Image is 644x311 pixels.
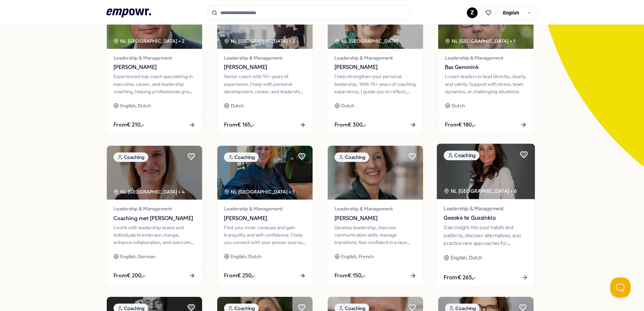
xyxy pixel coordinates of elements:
span: Leadership & Management [334,205,416,212]
span: English, French [341,253,374,260]
span: [PERSON_NAME] [334,63,416,72]
div: Coaching [114,152,148,162]
div: NL [GEOGRAPHIC_DATA] [334,37,399,45]
div: Coaching [224,152,259,162]
div: Find your inner compass and gain tranquility and self-confidence. I help you connect with your po... [224,224,306,246]
div: NL [GEOGRAPHIC_DATA] + 4 [114,188,185,196]
div: I help strengthen your personal leadership. With 15+ years of coaching experience, I guide you to... [334,73,416,95]
div: NL [GEOGRAPHIC_DATA] + 1 [445,37,515,45]
div: I work with leadership teams and individuals to embrace change, enhance collaboration, and overco... [114,224,195,246]
div: Senior coach with 10+ years of experience. I help with personal development, career, and leadersh... [224,73,306,95]
span: Dutch [452,102,465,109]
span: From € 300,- [334,120,366,129]
span: Dutch [231,102,244,109]
span: English, Dutch [451,254,482,262]
div: Coaching [334,152,369,162]
span: Leadership & Management [224,54,306,62]
span: Leadership & Management [114,205,195,212]
span: English, Dutch [120,102,151,109]
span: English, Dutch [231,253,261,260]
img: package image [217,146,313,200]
span: From € 180,- [445,120,476,129]
div: Coaching [444,151,479,161]
span: Leadership & Management [445,54,527,62]
img: package image [107,146,202,200]
div: Gain insight into your habits and patterns, discover alternatives, and practice new approaches fo... [444,224,528,247]
iframe: Help Scout Beacon - Open [610,277,631,298]
div: NL [GEOGRAPHIC_DATA] + 2 [114,37,185,45]
span: [PERSON_NAME] [114,63,195,72]
a: package imageCoachingLeadership & Management[PERSON_NAME]Develop leadership, improve communicatio... [327,145,423,285]
a: package imageCoachingNL [GEOGRAPHIC_DATA] + 4Leadership & ManagementCoaching met [PERSON_NAME]I w... [106,145,202,285]
span: [PERSON_NAME] [224,214,306,223]
input: Search for products, categories or subcategories [208,5,410,20]
button: Z [467,7,478,18]
span: Bas Gemmink [445,63,527,72]
span: From € 265,- [444,273,476,282]
span: From € 200,- [114,271,145,280]
a: package imageCoachingNL [GEOGRAPHIC_DATA] + 6Leadership & ManagementGeeske te GussinkloGain insig... [437,143,536,288]
img: package image [328,146,423,200]
span: [PERSON_NAME] [224,63,306,72]
div: NL [GEOGRAPHIC_DATA] + 6 [444,187,517,195]
span: Leadership & Management [334,54,416,62]
span: Leadership & Management [444,205,528,212]
img: package image [437,144,535,199]
a: package imageCoachingNL [GEOGRAPHIC_DATA] + 1Leadership & Management[PERSON_NAME]Find your inner ... [217,145,313,285]
div: Experienced top coach specializing in executive, career, and leadership coaching, helping profess... [114,73,195,95]
span: Coaching met [PERSON_NAME] [114,214,195,223]
div: I coach leaders to lead directly, clearly, and calmly. Support with stress, team dynamics, or cha... [445,73,527,95]
span: English, German [120,253,155,260]
span: From € 165,- [224,120,254,129]
span: Leadership & Management [114,54,195,62]
span: Leadership & Management [224,205,306,212]
div: NL [GEOGRAPHIC_DATA] + 2 [224,37,295,45]
span: From € 210,- [114,120,144,129]
div: NL [GEOGRAPHIC_DATA] + 1 [224,188,294,196]
span: Geeske te Gussinklo [444,214,528,222]
span: From € 250,- [224,271,255,280]
span: From € 150,- [334,271,365,280]
span: Dutch [341,102,354,109]
div: Develop leadership, improve communication skills, manage transitions, feel confident in a new job... [334,224,416,246]
span: [PERSON_NAME] [334,214,416,223]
